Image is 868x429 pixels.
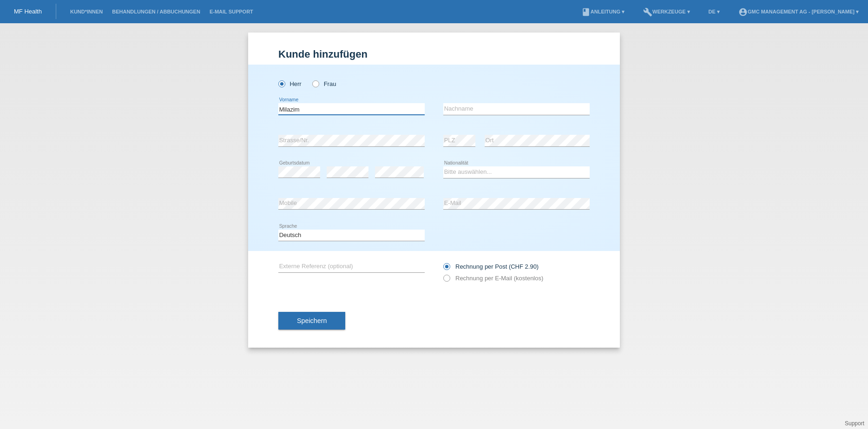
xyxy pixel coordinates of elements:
a: buildWerkzeuge ▾ [638,9,695,14]
input: Rechnung per Post (CHF 2.90) [443,263,449,275]
a: E-Mail Support [205,9,258,14]
label: Rechnung per Post (CHF 2.90) [443,263,539,270]
input: Rechnung per E-Mail (kostenlos) [443,275,449,286]
i: book [581,7,591,17]
a: account_circleGMC Management AG - [PERSON_NAME] ▾ [734,9,863,14]
i: account_circle [738,7,748,17]
label: Frau [312,80,336,87]
a: Behandlungen / Abbuchungen [107,9,205,14]
a: MF Health [14,8,42,15]
a: DE ▾ [704,9,724,14]
a: bookAnleitung ▾ [577,9,629,14]
input: Frau [312,80,318,86]
h1: Kunde hinzufügen [278,48,590,60]
input: Herr [278,80,284,86]
span: Speichern [297,317,327,324]
label: Rechnung per E-Mail (kostenlos) [443,275,543,282]
label: Herr [278,80,302,87]
i: build [643,7,652,17]
button: Speichern [278,312,345,330]
a: Kund*innen [66,9,107,14]
a: Support [845,420,864,427]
